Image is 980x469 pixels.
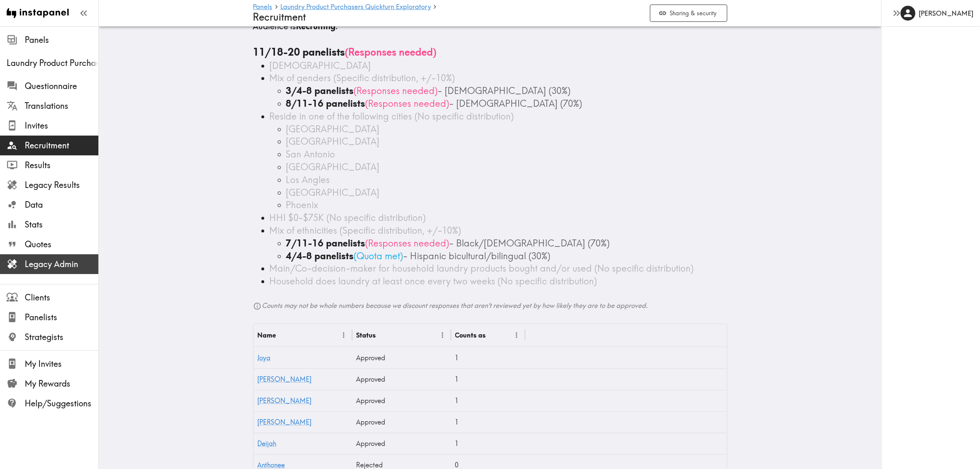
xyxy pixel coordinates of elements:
[510,329,523,342] button: Menu
[451,390,525,411] div: 1
[25,199,98,211] span: Data
[7,57,98,69] span: Laundry Product Purchasers Quickturn Exploratory
[451,433,525,454] div: 1
[286,136,380,147] span: [GEOGRAPHIC_DATA]
[436,329,449,342] button: Menu
[280,3,431,11] a: Laundry Product Purchasers Quickturn Exploratory
[352,390,451,411] div: Approved
[352,347,451,368] div: Approved
[253,3,272,11] a: Panels
[352,433,451,454] div: Approved
[25,292,98,303] span: Clients
[25,219,98,230] span: Stats
[25,312,98,323] span: Panelists
[25,398,98,409] span: Help/Suggestions
[25,120,98,131] span: Invites
[286,174,330,185] span: Los Angles
[25,80,98,92] span: Questionnaire
[25,140,98,151] span: Recruitment
[277,329,290,342] button: Sort
[451,347,525,368] div: 1
[258,418,312,426] a: [PERSON_NAME]
[345,46,437,58] span: ( Responses needed )
[25,100,98,112] span: Translations
[270,72,455,84] span: Mix of genders (Specific distribution, +/-10%)
[451,368,525,390] div: 1
[270,263,694,274] span: Main/Co-decision-maker for household laundry products bought and/or used (No specific distribution)
[438,85,571,96] span: - [DEMOGRAPHIC_DATA] (30%)
[253,11,643,23] h4: Recruitment
[258,375,312,383] a: [PERSON_NAME]
[270,110,514,122] span: Reside in one of the following cities (No specific distribution)
[25,179,98,191] span: Legacy Results
[253,46,345,58] b: 11/18-20 panelists
[25,34,98,46] span: Panels
[25,378,98,389] span: My Rewards
[365,98,449,109] span: ( Responses needed )
[451,411,525,433] div: 1
[449,237,610,249] span: - Black/[DEMOGRAPHIC_DATA] (70%)
[258,331,276,339] div: Name
[270,60,371,71] span: [DEMOGRAPHIC_DATA]
[286,250,354,262] b: 4/4-8 panelists
[286,148,335,160] span: San Antonio
[25,258,98,270] span: Legacy Admin
[455,331,486,339] div: Counts as
[354,85,438,96] span: ( Responses needed )
[356,331,376,339] div: Status
[258,354,271,362] a: Joya
[25,159,98,171] span: Results
[286,237,365,249] b: 7/11-16 panelists
[286,123,380,135] span: [GEOGRAPHIC_DATA]
[286,161,380,173] span: [GEOGRAPHIC_DATA]
[270,275,597,287] span: Household does laundry at least once every two weeks (No specific distribution)
[354,250,403,262] span: ( Quota met )
[365,237,449,249] span: ( Responses needed )
[25,358,98,370] span: My Invites
[487,329,500,342] button: Sort
[258,439,277,448] a: Deijah
[253,21,727,32] h5: Audience is .
[919,9,973,18] h6: [PERSON_NAME]
[286,187,380,198] span: [GEOGRAPHIC_DATA]
[449,98,582,109] span: - [DEMOGRAPHIC_DATA] (70%)
[25,331,98,343] span: Strategists
[650,5,727,22] button: Sharing & security
[258,396,312,405] a: [PERSON_NAME]
[286,98,365,109] b: 8/11-16 panelists
[286,199,319,211] span: Phoenix
[352,411,451,433] div: Approved
[25,239,98,250] span: Quotes
[352,368,451,390] div: Approved
[270,212,426,223] span: HHI $0-$75K (No specific distribution)
[270,225,461,236] span: Mix of ethnicities (Specific distribution, +/-10%)
[338,329,350,342] button: Menu
[377,329,390,342] button: Sort
[258,461,285,469] a: Anthonee
[403,250,551,262] span: - Hispanic bicultural/bilingual (30%)
[253,301,727,310] h6: Counts may not be whole numbers because we discount responses that aren't reviewed yet by how lik...
[286,85,354,96] b: 3/4-8 panelists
